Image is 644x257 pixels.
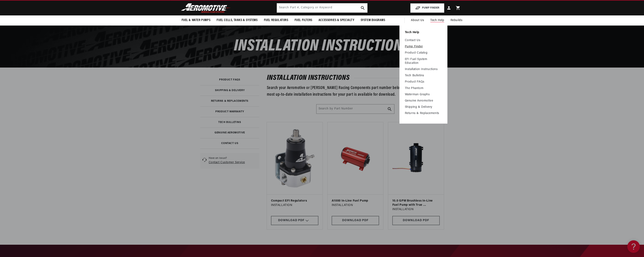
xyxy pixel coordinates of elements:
[427,15,447,25] summary: Tech Help
[267,86,441,97] span: Search your Aeromotive or [PERSON_NAME] Racing Components part number below. A PDF download of ou...
[405,45,442,49] a: Pump Finder
[405,93,442,97] a: Waterman Graphs
[180,3,232,13] img: Aeromotive
[291,15,315,25] summary: Fuel Filters
[410,3,444,13] button: PUMP FINDER
[392,126,440,190] img: 10.0 GPM Brushless In-Line Fuel Pump with True Variable Speed Controller
[405,51,442,55] a: Product Catalog
[392,207,440,212] p: INSTALLATION
[332,126,379,190] img: f0651643a7f44886f2c866e5b7d603d3_a49590f3-ee09-4f48-a717-158803b2d4bb.jpg
[332,199,379,203] h3: A1000 In-Line Fuel Pump
[271,203,318,208] p: INSTALLATION
[447,15,466,25] summary: Rebuilds
[405,74,442,78] a: Tech Bulletins
[209,157,245,160] span: Have an issue?
[209,161,245,164] a: Contact Customer Service
[411,19,424,22] span: About Us
[385,104,394,114] button: Search Part #, Category or Keyword
[405,112,442,115] a: Returns & Replacements
[277,3,367,13] input: Search by Part Number, Category or Keyword
[213,15,261,25] summary: Fuel Cells, Tanks & Systems
[319,18,354,23] span: Accessories & Specialty
[451,18,463,23] span: Rebuilds
[295,18,312,23] span: Fuel Filters
[315,15,358,25] summary: Accessories & Specialty
[392,216,440,225] a: Download PDF
[316,104,394,114] input: Search Part #, Category or Keyword
[405,105,442,109] a: Shipping & Delivery
[217,18,257,23] span: Fuel Cells, Tanks & Systems
[408,15,427,25] a: About Us
[405,99,442,103] a: Genuine Aeromotive
[405,68,442,71] a: Installation Instructions
[271,126,318,190] img: Compact EFI Regulators
[358,3,367,13] button: search button
[405,80,442,84] a: Product FAQs
[405,58,442,65] a: EFI Fuel System Education
[358,15,388,25] summary: System Diagrams
[271,199,318,203] h3: Compact EFI Regulators
[264,18,288,23] span: Fuel Regulators
[361,18,385,23] span: System Diagrams
[182,18,211,23] span: Fuel & Water Pumps
[261,15,291,25] summary: Fuel Regulators
[392,199,440,207] h3: 10.0 GPM Brushless In-Line Fuel Pump with True ...
[405,87,442,90] a: The Phantom
[332,203,379,208] p: INSTALLATION
[267,75,444,81] h2: installation instructions
[430,18,444,23] span: Tech Help
[178,15,214,25] summary: Fuel & Water Pumps
[332,216,379,225] a: Download PDF
[405,31,442,34] a: Tech Help
[234,38,410,55] span: Installation Instructions
[405,39,442,42] a: Contact Us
